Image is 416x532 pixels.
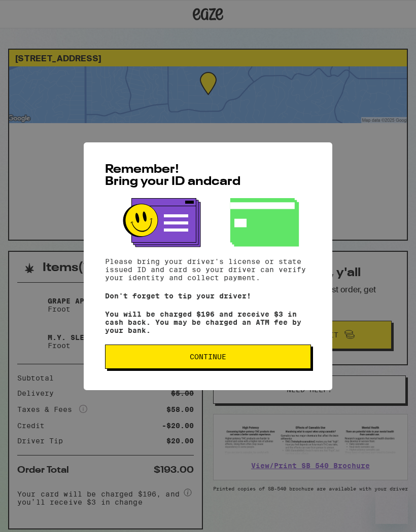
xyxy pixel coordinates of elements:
span: Remember! Bring your ID and card [105,164,240,188]
span: Continue [190,353,226,360]
p: Don't forget to tip your driver! [105,292,311,300]
button: Continue [105,345,311,369]
p: Please bring your driver's license or state issued ID and card so your driver can verify your ide... [105,257,311,282]
p: You will be charged $196 and receive $3 in cash back. You may be charged an ATM fee by your bank. [105,310,311,334]
iframe: Button to launch messaging window [375,491,408,524]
